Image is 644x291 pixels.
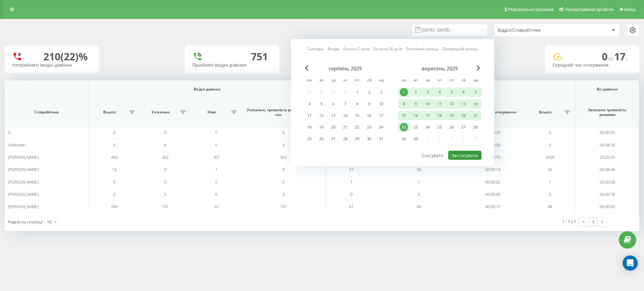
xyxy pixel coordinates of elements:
[341,76,350,85] abbr: четвер
[328,46,339,52] a: Вчора
[282,179,285,185] span: 0
[164,129,166,135] span: 0
[400,135,408,143] div: 29
[562,218,576,225] div: 1 - 7 з 7
[461,163,525,176] td: 00:00:14
[410,134,422,144] div: вт 30 вер 2025 р.
[575,139,639,151] td: 00:08:33
[8,129,10,135] span: 0
[412,135,420,143] div: 30
[113,129,115,135] span: 0
[459,112,468,120] div: 20
[434,99,446,109] div: чт 11 вер 2025 р.
[8,167,39,172] span: [PERSON_NAME]
[8,204,39,209] span: [PERSON_NAME]
[43,51,88,63] div: 210 (22)%
[410,99,422,109] div: вт 9 вер 2025 р.
[410,88,422,97] div: вт 2 вер 2025 р.
[398,123,410,132] div: пн 22 вер 2025 р.
[113,179,115,185] span: 0
[215,179,217,185] span: 0
[164,167,166,172] span: 9
[305,112,314,120] div: 11
[376,76,386,85] abbr: неділя
[434,111,446,120] div: чт 18 вер 2025 р.
[329,123,337,131] div: 20
[303,111,315,120] div: пн 11 серп 2025 р.
[549,179,551,185] span: 1
[162,204,169,209] span: 151
[47,219,52,225] div: 10
[103,87,311,92] span: Вхідні дзвінки
[458,123,469,132] div: сб 27 вер 2025 р.
[349,204,353,209] span: 21
[549,142,551,148] span: 0
[442,46,478,52] a: Попередній місяць
[448,151,481,160] button: Застосувати
[164,191,166,197] span: 2
[143,110,178,115] span: Унікальні
[329,112,337,120] div: 13
[614,50,628,63] span: 17
[317,112,325,120] div: 12
[280,204,287,209] span: 151
[353,88,361,96] div: 1
[575,188,639,200] td: 00:00:18
[469,88,481,97] div: нд 7 вер 2025 р.
[305,123,314,131] div: 18
[363,134,375,144] div: сб 30 серп 2025 р.
[411,76,420,85] abbr: вівторок
[113,191,115,197] span: 2
[434,88,446,97] div: чт 4 вер 2025 р.
[303,123,315,132] div: пн 18 серп 2025 р.
[602,50,614,63] span: 0
[112,167,116,172] span: 13
[498,28,573,33] div: Відділ/Співробітник
[282,142,285,148] span: 6
[305,76,314,85] abbr: понеділок
[417,204,421,209] span: 44
[623,255,638,271] div: Open Intercom Messenger
[303,99,315,109] div: пн 4 серп 2025 р.
[327,123,339,132] div: ср 20 серп 2025 р.
[245,107,313,117] span: Унікальні, тривалість розмови > Х сек.
[282,191,285,197] span: 2
[458,88,469,97] div: сб 6 вер 2025 р.
[447,76,456,85] abbr: п’ятниця
[469,99,481,109] div: нд 14 вер 2025 р.
[469,123,481,132] div: нд 28 вер 2025 р.
[329,100,337,108] div: 6
[341,123,349,131] div: 21
[575,163,639,176] td: 00:48:46
[327,99,339,109] div: ср 6 серп 2025 р.
[317,76,326,85] abbr: вівторок
[424,123,432,131] div: 24
[353,123,361,131] div: 22
[377,112,385,120] div: 17
[363,88,375,97] div: сб 2 серп 2025 р.
[315,123,327,132] div: вт 19 серп 2025 р.
[447,88,456,96] div: 5
[418,151,447,160] button: Скасувати
[400,112,408,120] div: 15
[546,154,554,160] span: 2039
[400,88,408,96] div: 1
[575,126,639,139] td: 00:00:00
[305,65,308,71] span: Previous Month
[215,142,217,148] span: 5
[349,167,353,172] span: 21
[418,191,420,197] span: 0
[353,112,361,120] div: 15
[363,99,375,109] div: сб 9 серп 2025 р.
[353,135,361,143] div: 29
[447,123,456,131] div: 26
[341,112,349,120] div: 14
[377,135,385,143] div: 31
[400,123,408,131] div: 22
[471,123,480,131] div: 28
[458,99,469,109] div: сб 13 вер 2025 р.
[350,191,353,197] span: 0
[508,7,554,12] span: Реферальна програма
[549,129,551,135] span: 0
[434,123,446,132] div: чт 25 вер 2025 р.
